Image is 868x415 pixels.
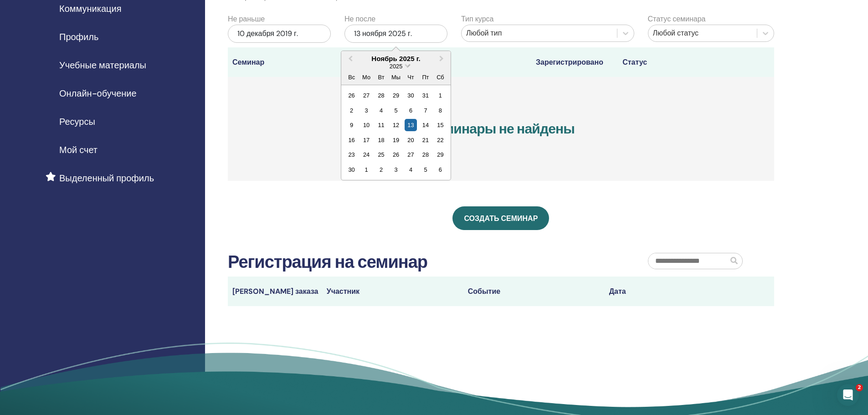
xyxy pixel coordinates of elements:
div: Выберите пятницу, 5 декабря 2025 г. [419,164,431,176]
div: Выберите вторник, 4 ноября 2025 г. [375,104,387,117]
font: Семинары не найдены [427,120,575,138]
div: Выберите четверг, 27 ноября 2025 г. [405,149,417,161]
font: 25 [378,151,384,158]
font: Не после [344,14,375,24]
font: Участник [327,287,360,296]
div: Выберите пятницу, 14 ноября 2025 г. [419,119,431,131]
font: 9 [350,122,353,128]
font: 13 [407,122,414,128]
div: Выберите субботу, 8 ноября 2025 г. [434,104,447,117]
font: 22 [437,137,443,143]
font: Событие [468,287,500,296]
div: Выберите вторник, 25 ноября 2025 г. [375,149,387,161]
font: Статус [622,57,647,67]
div: Выберите четверг, 6 ноября 2025 г. [405,104,417,117]
font: Зарегистрировано [536,57,603,67]
font: 26 [393,151,399,158]
font: Учебные материалы [59,59,146,71]
font: 29 [393,92,399,99]
font: Ноябрь 2025 г. [371,55,420,62]
font: 2025 [390,63,402,70]
font: 20 [407,137,414,143]
font: Профиль [59,31,98,43]
font: Вс [348,74,355,81]
font: Пт [422,74,429,81]
div: Выберите субботу, 15 ноября 2025 г. [434,119,447,131]
a: Создать семинар [452,206,549,230]
div: Выберите пятницу, 21 ноября 2025 г. [419,134,431,146]
font: Тип курса [461,14,493,24]
font: 29 [437,151,443,158]
font: 31 [422,92,429,99]
div: Выберите вторник, 28 октября 2025 г. [375,89,387,102]
font: Чт [407,74,414,81]
div: Выберите вторник, 2 декабря 2025 г. [375,164,387,176]
font: Выделенный профиль [59,172,154,184]
div: Выберите пятницу, 31 октября 2025 г. [419,89,431,102]
font: 7 [424,107,427,114]
font: Мо [362,74,370,81]
font: Любой статус [653,28,699,38]
font: Коммуникация [59,3,121,15]
font: 27 [363,92,370,99]
div: Выберите среду, 5 ноября 2025 г. [390,104,402,117]
font: 21 [422,137,429,143]
iframe: Интерком-чат в режиме реального времени [837,384,859,406]
div: Выберите воскресенье, 2 ноября 2025 г. [345,104,358,117]
div: Выберите среду, 26 ноября 2025 г. [390,149,402,161]
font: 5 [424,166,427,173]
font: 5 [394,107,397,114]
div: Выберите пятницу, 28 ноября 2025 г. [419,149,431,161]
div: Выберите воскресенье, 26 октября 2025 г. [345,89,358,102]
font: Онлайн-обучение [59,87,137,99]
div: Выберите четверг, 4 декабря 2025 г. [405,164,417,176]
div: Выберите субботу, 6 декабря 2025 г. [434,164,447,176]
div: Выберите воскресенье, 30 ноября 2025 г. [345,164,358,176]
div: Выберите среду, 3 декабря 2025 г. [390,164,402,176]
font: 10 декабря 2019 г. [237,29,298,38]
font: [PERSON_NAME] заказа [232,287,318,296]
font: 28 [422,151,429,158]
font: Семинар [232,57,264,67]
font: 24 [363,151,370,158]
font: 8 [439,107,442,114]
font: Создать семинар [464,214,538,223]
div: Выберите понедельник, 10 ноября 2025 г. [360,119,372,131]
div: Выберите понедельник, 24 ноября 2025 г. [360,149,372,161]
font: 15 [437,122,443,128]
div: Выберите дату [341,51,451,180]
div: Выберите понедельник, 3 ноября 2025 г. [360,104,372,117]
div: Выберите субботу, 22 ноября 2025 г. [434,134,447,146]
div: Выберите четверг, 30 октября 2025 г. [405,89,417,102]
button: В следующем месяце [435,52,450,67]
font: 26 [348,92,354,99]
font: Любой тип [466,28,502,38]
font: 27 [407,151,414,158]
font: 2 [380,166,383,173]
font: 28 [378,92,384,99]
font: 4 [409,166,412,173]
button: Предыдущий месяц [342,52,357,67]
font: Регистрация на семинар [228,251,427,273]
font: 3 [394,166,397,173]
font: 30 [407,92,414,99]
font: Мой счет [59,144,98,156]
font: Мы [391,74,401,81]
font: 14 [422,122,429,128]
font: 30 [348,166,354,173]
div: Выберите среду, 12 ноября 2025 г. [390,119,402,131]
div: Выберите четверг, 20 ноября 2025 г. [405,134,417,146]
font: 13 ноября 2025 г. [354,29,412,38]
font: 17 [363,137,370,143]
font: 12 [393,122,399,128]
div: Выберите воскресенье, 9 ноября 2025 г. [345,119,358,131]
div: Выберите вторник, 18 ноября 2025 г. [375,134,387,146]
div: Выберите пятницу, 7 ноября 2025 г. [419,104,431,117]
font: 19 [393,137,399,143]
div: Выберите среду, 19 ноября 2025 г. [390,134,402,146]
div: Выберите вторник, 11 ноября 2025 г. [375,119,387,131]
font: 16 [348,137,354,143]
font: Ресурсы [59,116,95,128]
div: Выберите воскресенье, 23 ноября 2025 г. [345,149,358,161]
div: Выберите субботу, 1 ноября 2025 г. [434,89,447,102]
